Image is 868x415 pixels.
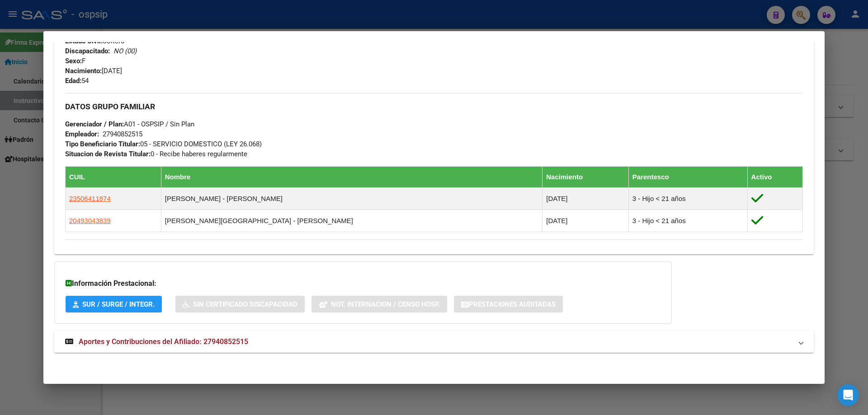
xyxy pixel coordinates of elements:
[65,120,124,128] strong: Gerenciador / Plan:
[161,167,542,188] th: Nombre
[161,188,542,210] td: [PERSON_NAME] - [PERSON_NAME]
[65,150,247,158] span: 0 - Recibe haberes regularmente
[65,47,110,55] strong: Discapacitado:
[65,57,85,65] span: F
[82,300,155,308] span: SUR / SURGE / INTEGR.
[65,150,151,158] strong: Situacion de Revista Titular:
[747,167,802,188] th: Activo
[113,47,137,55] i: NO (00)
[65,130,99,138] strong: Empleador:
[454,296,563,312] button: Prestaciones Auditadas
[65,57,82,65] strong: Sexo:
[103,129,142,139] div: 27940852515
[837,384,859,406] div: Open Intercom Messenger
[66,167,161,188] th: CUIL
[193,300,297,308] span: Sin Certificado Discapacidad
[628,188,747,210] td: 3 - Hijo < 21 años
[628,167,747,188] th: Parentesco
[65,67,122,75] span: [DATE]
[65,77,89,85] span: 54
[66,296,162,312] button: SUR / SURGE / INTEGR.
[65,140,262,148] span: 05 - SERVICIO DOMESTICO (LEY 26.068)
[65,102,803,112] h3: DATOS GRUPO FAMILIAR
[66,278,660,289] h3: Información Prestacional:
[65,77,81,85] strong: Edad:
[175,296,305,312] button: Sin Certificado Discapacidad
[69,217,111,224] span: 20493043839
[331,300,440,308] span: Not. Internacion / Censo Hosp.
[65,140,140,148] strong: Tipo Beneficiario Titular:
[311,296,447,312] button: Not. Internacion / Censo Hosp.
[628,210,747,232] td: 3 - Hijo < 21 años
[542,188,629,210] td: [DATE]
[69,195,111,202] span: 23506411874
[65,67,102,75] strong: Nacimiento:
[469,300,556,308] span: Prestaciones Auditadas
[54,331,814,353] mat-expansion-panel-header: Aportes y Contribuciones del Afiliado: 27940852515
[542,167,629,188] th: Nacimiento
[161,210,542,232] td: [PERSON_NAME][GEOGRAPHIC_DATA] - [PERSON_NAME]
[65,120,194,128] span: A01 - OSPSIP / Sin Plan
[542,210,629,232] td: [DATE]
[79,337,248,346] span: Aportes y Contribuciones del Afiliado: 27940852515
